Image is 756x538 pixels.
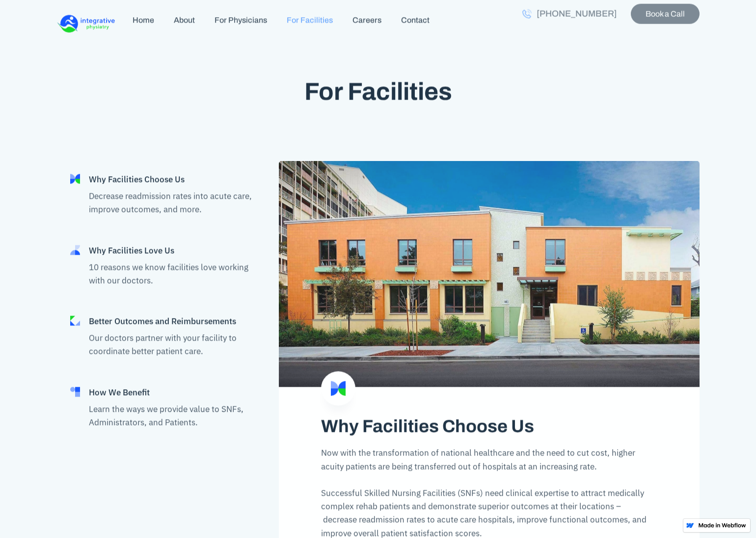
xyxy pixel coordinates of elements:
[89,402,253,429] p: Learn the ways we provide value to SNFs, Administrators, and Patients.
[89,386,253,397] div: How We Benefit
[513,3,627,25] a: [PHONE_NUMBER]
[56,232,267,302] a: Why Facilities Love Us10 reasons we know facilities love working with our doctors.
[321,416,534,436] h3: Why Facilities Choose Us
[343,10,391,31] a: Careers
[89,189,253,216] p: Decrease readmission rates into acute care, improve outcomes, and more.
[89,174,253,185] div: Why Facilities Choose Us
[123,10,164,31] a: Home
[56,10,115,37] a: home
[631,4,700,24] a: Book a Call
[277,10,343,31] a: For Facilities
[56,161,267,232] a: Why Facilities Choose UsDecrease readmission rates into acute care, improve outcomes, and more.
[89,331,253,358] p: Our doctors partner with your facility to coordinate better patient care.
[537,9,617,20] div: [PHONE_NUMBER]
[89,316,253,326] div: Better Outcomes and Reimbursements
[304,78,452,106] h1: For Facilities
[56,374,267,445] a: How We BenefitLearn the ways we provide value to SNFs, Administrators, and Patients.
[89,260,253,287] p: 10 reasons we know facilities love working with our doctors.
[205,10,277,31] a: For Physicians
[391,10,439,31] a: Contact
[56,303,267,374] a: Better Outcomes and ReimbursementsOur doctors partner with your facility to coordinate better pat...
[164,10,205,31] a: About
[89,244,253,255] div: Why Facilities Love Us
[698,523,746,528] img: Made in Webflow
